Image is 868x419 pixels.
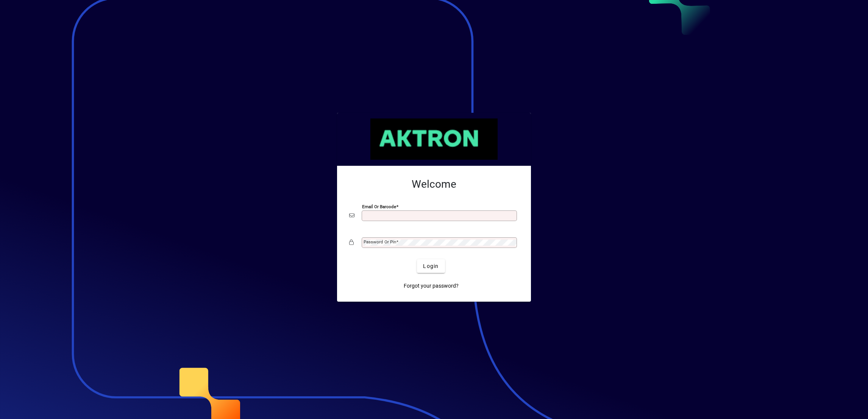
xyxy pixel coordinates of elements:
span: Forgot your password? [404,282,459,290]
button: Login [417,259,445,273]
a: Forgot your password? [401,279,462,293]
span: Login [423,262,439,270]
mat-label: Password or Pin [364,239,396,245]
mat-label: Email or Barcode [362,204,396,209]
h2: Welcome [349,178,519,191]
